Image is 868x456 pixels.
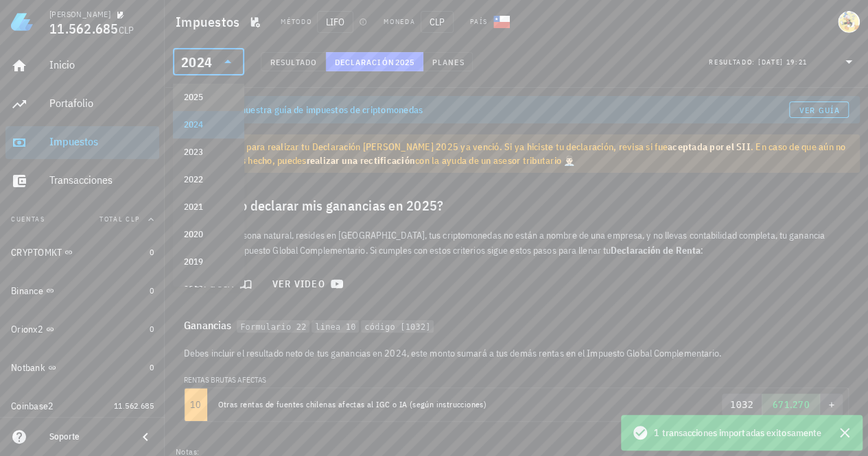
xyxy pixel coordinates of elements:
div: ¿Cómo declarar mis ganancias en 2025? [173,184,860,228]
div: CRYPTOMKT [11,247,62,259]
a: Impuestos [5,126,159,159]
button: Planes [423,52,473,71]
div: Resultado:[DATE] 19:21 [701,49,865,75]
a: Binance 0 [5,274,159,307]
div: 2022 [184,174,233,185]
a: Coinbase2 11.562.685 [5,389,159,422]
div: Impuestos [49,135,154,148]
code: linea 10 [312,320,359,333]
span: 0 [150,285,154,296]
div: País [470,16,488,27]
h1: Impuestos [176,11,245,33]
div: 2024 [181,56,212,69]
a: aceptada por el SII [668,141,751,153]
a: ver video [266,272,351,296]
a: CRYPTOMKT 0 [5,236,159,269]
span: CLP [119,24,134,36]
a: Transacciones [5,165,159,197]
div: 2019 [184,256,233,267]
strong: Declaración de Renta [611,244,701,256]
div: Si eres una persona natural, resides en [GEOGRAPHIC_DATA], tus criptomonedas no están a nombre de... [176,219,857,266]
span: 0 [150,324,154,334]
small: RENTAS BRUTAS AFECTAS [184,375,266,385]
span: Ver guía [799,105,840,115]
div: [DATE] 19:21 [758,56,808,69]
div: 2024 [173,48,244,75]
span: 671.270 [773,398,810,411]
div: CL-icon [493,14,510,30]
code: código [1032] [361,320,434,333]
button: CuentasTotal CLP [5,203,159,236]
img: LedgiFi [11,11,33,33]
div: 2021 [184,202,233,213]
div: Moneda [384,16,415,27]
span: CLP [421,11,454,33]
a: realizar una rectificación [307,154,416,167]
span: LIFO [317,11,353,33]
span: 1 transacciones importadas exitosamente [654,425,821,440]
div: [PERSON_NAME] [49,9,110,20]
div: 2018 [184,284,233,295]
span: 11.562.685 [49,19,119,38]
a: Inicio [5,49,159,82]
div: Notbank [11,362,45,374]
div: avatar [838,11,860,33]
div: Portafolio [49,97,154,110]
a: Orionx2 0 [5,313,159,346]
div: 2024 [184,119,233,130]
span: 11.562.685 [114,400,154,411]
div: El plazo para realizar tu Declaración [PERSON_NAME] 2025 ya venció. Si ya hiciste tu declaración,... [211,140,849,167]
div: Método [281,16,312,27]
span: 0 [150,247,154,257]
a: Notbank 0 [5,351,159,384]
td: Otras rentas de fuentes chilenas afectas al IGC o IA (según instrucciones) [207,388,642,421]
pre: + [828,398,834,411]
div: Orionx2 [11,324,43,335]
button: Declaración 2025 [326,52,423,71]
div: 2023 [184,147,233,158]
span: Planes [432,57,465,67]
div: Revisa nuestra guía de impuestos de criptomonedas [211,103,789,117]
div: Soporte [49,431,126,442]
span: 2025 [395,57,414,67]
span: Resultado [270,57,317,67]
code: Formulario 22 [237,320,309,333]
div: Resultado: [709,53,758,71]
div: Transacciones [49,173,154,187]
span: Declaración [334,57,395,67]
div: Binance [11,285,43,297]
a: Portafolio [5,88,159,121]
div: Coinbase2 [11,400,54,412]
pre: 1032 [730,398,753,411]
div: 2020 [184,229,233,240]
div: Inicio [49,58,154,71]
span: 0 [150,362,154,372]
p: Debes incluir el resultado neto de tus ganancias en 2024, este monto sumará a tus demás rentas en... [184,346,849,361]
td: 10 [185,388,207,421]
span: Ganancias [184,315,237,335]
div: 2025 [184,92,233,103]
span: ver video [271,278,345,290]
span: Total CLP [99,215,140,224]
a: Ver guía [789,101,849,118]
button: Resultado [261,52,326,71]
